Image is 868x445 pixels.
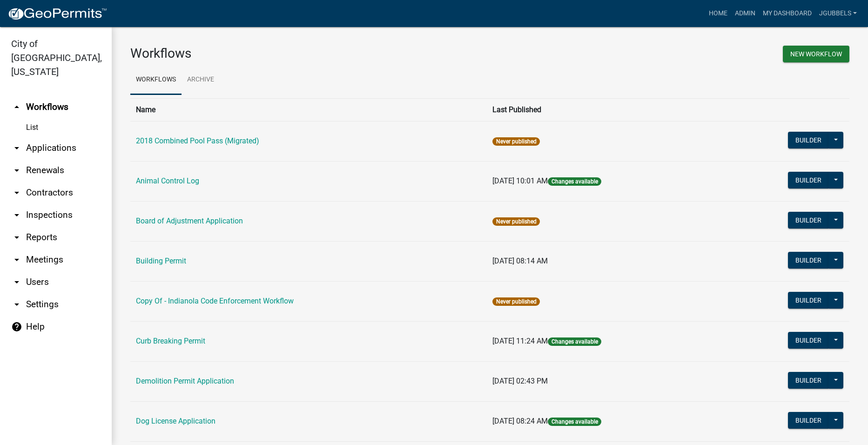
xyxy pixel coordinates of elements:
i: arrow_drop_down [11,209,22,221]
th: Name [130,98,487,121]
span: [DATE] 08:24 AM [492,417,548,425]
i: help [11,321,22,332]
a: Building Permit [136,256,186,265]
button: New Workflow [783,46,849,62]
i: arrow_drop_down [11,254,22,265]
th: Last Published [487,98,719,121]
button: Builder [788,172,829,189]
a: Curb Breaking Permit [136,337,205,345]
i: arrow_drop_down [11,142,22,154]
h3: Workflows [130,46,483,61]
button: Builder [788,252,829,269]
i: arrow_drop_down [11,299,22,310]
i: arrow_drop_down [11,165,22,176]
a: Copy Of - Indianola Code Enforcement Workflow [136,297,294,305]
span: [DATE] 02:43 PM [492,377,548,385]
button: Builder [788,332,829,349]
span: [DATE] 11:24 AM [492,337,548,345]
span: Changes available [548,418,601,426]
i: arrow_drop_down [11,232,22,243]
button: Builder [788,372,829,389]
button: Builder [788,292,829,309]
a: jgubbels [815,5,861,22]
button: Builder [788,412,829,429]
span: Changes available [548,337,601,346]
a: Dog License Application [136,417,215,425]
a: Home [705,5,731,22]
i: arrow_drop_down [11,276,22,288]
i: arrow_drop_down [11,187,22,198]
a: Board of Adjustment Application [136,216,243,225]
span: [DATE] 08:14 AM [492,256,548,265]
a: Workflows [130,65,182,95]
a: Animal Control Log [136,176,199,185]
a: Archive [182,65,220,95]
span: Changes available [548,177,601,186]
span: Never published [492,217,539,226]
button: Builder [788,212,829,229]
a: 2018 Combined Pool Pass (Migrated) [136,136,259,145]
span: Never published [492,297,539,306]
button: Builder [788,132,829,148]
span: Never published [492,137,539,146]
a: My Dashboard [759,5,815,22]
span: [DATE] 10:01 AM [492,176,548,185]
a: Demolition Permit Application [136,377,234,385]
i: arrow_drop_up [11,101,22,113]
a: Admin [731,5,759,22]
